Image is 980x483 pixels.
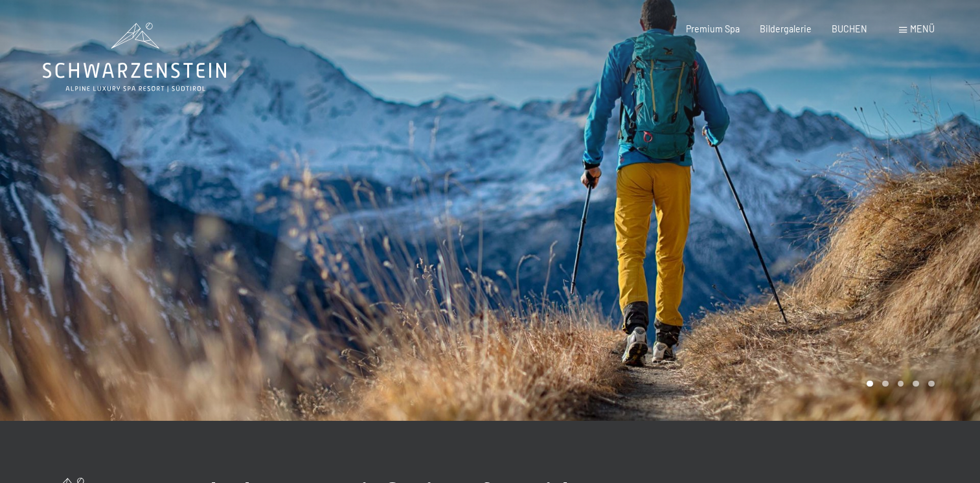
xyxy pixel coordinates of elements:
[913,381,919,387] div: Carousel Page 4
[910,23,935,34] span: Menü
[832,23,867,34] a: BUCHEN
[862,381,934,387] div: Carousel Pagination
[867,381,873,387] div: Carousel Page 1 (Current Slide)
[760,23,812,34] a: Bildergalerie
[882,381,889,387] div: Carousel Page 2
[928,381,935,387] div: Carousel Page 5
[686,23,740,34] a: Premium Spa
[898,381,904,387] div: Carousel Page 3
